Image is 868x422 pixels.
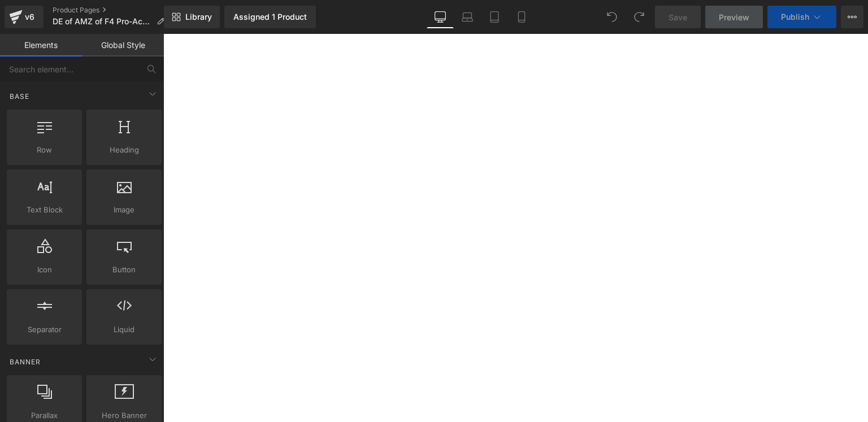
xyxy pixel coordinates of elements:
[719,11,749,23] span: Preview
[164,6,220,28] a: New Library
[10,264,79,276] span: Icon
[53,6,173,15] a: Product Pages
[10,144,79,156] span: Row
[601,6,623,28] button: Undo
[90,410,158,421] span: Hero Banner
[427,6,454,28] a: Desktop
[481,6,508,28] a: Tablet
[82,34,164,56] a: Global Style
[705,6,763,28] a: Preview
[454,6,481,28] a: Laptop
[508,6,535,28] a: Mobile
[628,6,650,28] button: Redo
[8,91,31,102] span: Base
[53,17,152,26] span: DE of AMZ of F4 Pro-Active
[233,12,307,21] div: Assigned 1 Product
[767,6,836,28] button: Publish
[23,10,37,24] div: v6
[669,11,687,23] span: Save
[781,12,809,21] span: Publish
[185,12,212,22] span: Library
[90,144,158,156] span: Heading
[5,6,44,28] a: v6
[90,264,158,276] span: Button
[8,356,42,367] span: Banner
[90,204,158,216] span: Image
[10,410,79,421] span: Parallax
[841,6,863,28] button: More
[90,324,158,336] span: Liquid
[10,204,79,216] span: Text Block
[10,324,79,336] span: Separator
